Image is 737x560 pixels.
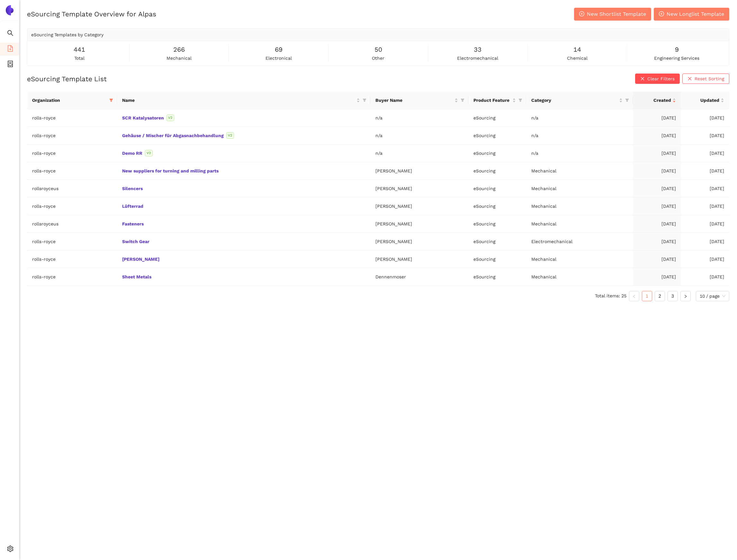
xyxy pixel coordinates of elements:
td: [DATE] [681,109,729,127]
span: filter [109,98,113,102]
td: [PERSON_NAME] [370,233,468,250]
td: Mechanical [526,197,633,215]
td: [DATE] [681,162,729,180]
td: rolls-royce [27,162,117,180]
li: Previous Page [629,291,639,301]
span: total [74,55,85,62]
span: file-add [7,43,13,56]
td: [DATE] [681,268,729,286]
td: Dennenmoser [370,268,468,286]
td: n/a [526,127,633,144]
td: [PERSON_NAME] [370,180,468,197]
span: filter [108,95,114,105]
td: eSourcing [468,215,526,233]
td: [DATE] [633,127,681,144]
td: rolls-royce [27,144,117,162]
span: filter [461,98,464,102]
span: Reset Sorting [695,75,724,82]
span: chemical [567,55,588,62]
td: Electromechanical [526,233,633,250]
td: Mechanical [526,215,633,233]
a: 3 [668,291,678,301]
td: rolls-royce [27,127,117,144]
td: [DATE] [633,162,681,180]
button: left [629,291,639,301]
h2: eSourcing Template List [27,74,107,83]
td: [PERSON_NAME] [370,162,468,180]
td: n/a [526,144,633,162]
td: eSourcing [468,109,526,127]
span: Organization [32,97,107,104]
span: V2 [145,150,153,156]
td: rolls-royce [27,250,117,268]
span: plus-circle [659,11,664,17]
span: search [7,28,13,40]
span: V2 [226,132,234,139]
td: [DATE] [633,215,681,233]
td: [DATE] [633,197,681,215]
span: New Longlist Template [667,10,724,18]
li: Next Page [680,291,691,301]
td: eSourcing [468,268,526,286]
th: this column's title is Product Feature,this column is sortable [468,92,526,109]
span: Product Feature [473,97,511,104]
span: Updated [686,97,719,104]
span: eSourcing Templates by Category [31,32,103,37]
li: 3 [668,291,678,301]
td: eSourcing [468,233,526,250]
td: [DATE] [681,127,729,144]
td: Mechanical [526,268,633,286]
td: rolls-royce [27,197,117,215]
td: [DATE] [633,268,681,286]
span: close [688,76,692,82]
td: n/a [370,127,468,144]
span: 69 [275,45,283,55]
span: filter [361,95,368,105]
h2: eSourcing Template Overview for Alpas [27,9,156,19]
span: filter [363,98,366,102]
td: [PERSON_NAME] [370,250,468,268]
span: electromechanical [457,55,498,62]
a: 1 [642,291,652,301]
span: mechanical [166,55,192,62]
span: 9 [675,45,679,55]
li: 1 [642,291,652,301]
li: Total items: 25 [595,291,626,301]
td: [PERSON_NAME] [370,215,468,233]
span: filter [625,98,629,102]
span: filter [517,95,524,105]
span: other [372,55,384,62]
th: this column's title is Buyer Name,this column is sortable [370,92,468,109]
span: 33 [474,45,481,55]
td: n/a [526,109,633,127]
td: [DATE] [633,144,681,162]
a: 2 [655,291,665,301]
th: this column's title is Category,this column is sortable [526,92,633,109]
button: plus-circleNew Shortlist Template [574,8,651,21]
th: this column's title is Name,this column is sortable [117,92,370,109]
span: close [640,76,645,82]
li: 2 [655,291,665,301]
span: filter [518,98,522,102]
button: right [680,291,691,301]
td: [DATE] [681,144,729,162]
td: Mechanical [526,250,633,268]
td: Mechanical [526,162,633,180]
span: right [684,294,688,298]
td: eSourcing [468,162,526,180]
span: 14 [573,45,581,55]
span: setting [7,543,13,556]
td: eSourcing [468,127,526,144]
td: [DATE] [681,180,729,197]
span: Created [638,97,671,104]
td: eSourcing [468,197,526,215]
td: [PERSON_NAME] [370,197,468,215]
td: eSourcing [468,250,526,268]
td: [DATE] [633,109,681,127]
span: Clear Filters [647,75,675,82]
td: rollsroyceus [27,215,117,233]
button: plus-circleNew Longlist Template [654,8,729,21]
td: [DATE] [681,197,729,215]
span: left [632,294,636,298]
span: 10 / page [700,291,725,301]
